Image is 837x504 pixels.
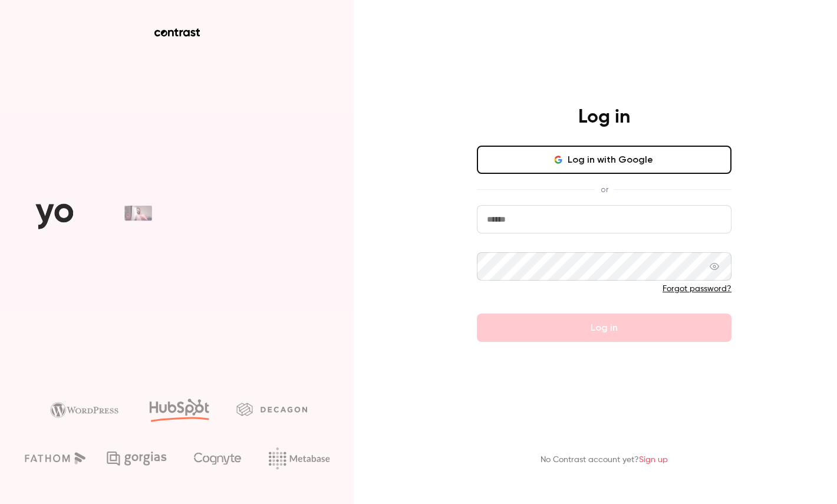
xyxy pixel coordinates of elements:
[595,183,614,196] span: or
[236,403,307,416] img: decagon
[541,454,668,466] p: No Contrast account yet?
[639,456,668,464] a: Sign up
[663,285,731,293] a: Forgot password?
[578,106,630,129] h4: Log in
[477,146,731,174] button: Log in with Google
